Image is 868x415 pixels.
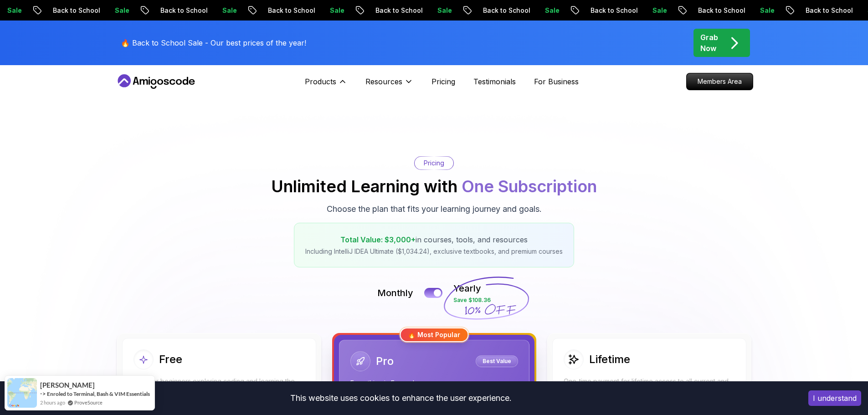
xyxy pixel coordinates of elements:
p: Sale [429,6,458,15]
p: Sale [752,6,781,15]
p: Sale [644,6,673,15]
p: Grab Now [700,32,718,54]
p: Back to School [797,6,859,15]
span: 2 hours ago [40,399,65,406]
p: Everything in Free, plus [350,379,518,388]
p: Products [305,76,336,87]
p: Sale [214,6,243,15]
span: -> [40,390,46,397]
span: [PERSON_NAME] [40,381,95,389]
p: 🔥 Back to School Sale - Our best prices of the year! [121,37,306,48]
p: Best Value [477,357,517,366]
p: Monthly [377,287,413,299]
p: Resources [365,76,402,87]
img: provesource social proof notification image [7,378,37,408]
div: This website uses cookies to enhance the user experience. [7,388,795,408]
a: Enroled to Terminal, Bash & VIM Essentials [47,390,150,397]
button: Accept cookies [808,390,861,406]
a: For Business [534,76,579,87]
p: Back to School [367,6,429,15]
a: Members Area [686,73,753,90]
p: Sale [322,6,351,15]
p: Back to School [45,6,107,15]
button: Products [305,76,347,94]
p: Ideal for beginners exploring coding and learning the basics for free. [134,377,305,395]
p: Back to School [582,6,644,15]
p: Back to School [690,6,752,15]
p: One-time payment for lifetime access to all current and future courses. [564,377,735,395]
p: Sale [537,6,566,15]
p: Members Area [687,73,753,90]
a: Testimonials [473,76,516,87]
p: Back to School [475,6,537,15]
p: Back to School [260,6,322,15]
h2: Free [159,352,182,367]
button: Resources [365,76,413,94]
h2: Lifetime [589,352,630,367]
p: Back to School [152,6,214,15]
h2: Pro [376,354,394,369]
a: Pricing [431,76,455,87]
a: ProveSource [74,399,103,406]
p: Sale [107,6,136,15]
